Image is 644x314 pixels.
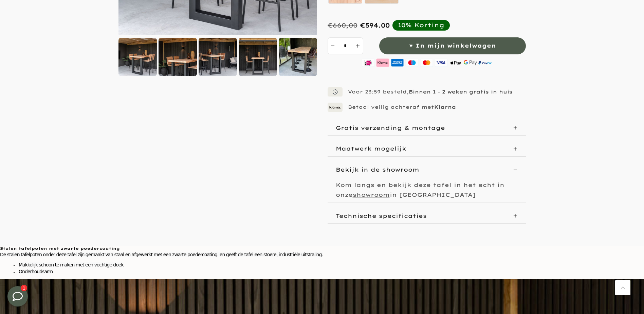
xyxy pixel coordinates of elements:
strong: Binnen 1 - 2 weken gratis in huis [409,89,513,95]
span: In mijn winkelwagen [416,41,496,51]
img: Douglas bartafel met stalen U-poten zwart [199,38,237,76]
button: increment [353,37,363,54]
span: €594.00 [360,21,390,29]
p: Bekijk in de showroom [336,166,419,173]
div: €660,00 [328,21,357,29]
p: Maatwerk mogelijk [336,145,406,152]
strong: Klarna [434,104,456,110]
p: Gratis verzending & montage [336,124,445,131]
img: Douglas bartafel met stalen U-poten zwart [118,38,157,76]
span: Makkelijk schoon te maken met een vochtige doek [19,262,124,267]
p: Kom langs en bekijk deze tafel in het echt in onze in [GEOGRAPHIC_DATA] [336,181,504,198]
p: Technische specificaties [336,212,427,219]
button: In mijn winkelwagen [379,37,526,54]
iframe: toggle-frame [1,279,35,313]
a: showroom [353,191,390,198]
img: Douglas bartafel met stalen U-poten zwart [239,38,277,76]
p: Voor 23:59 besteld, [348,89,513,95]
input: Quantity [338,37,353,54]
img: Douglas bartafel met stalen U-poten zwart [159,38,197,76]
span: Onderhoudsarm [19,269,53,274]
img: Douglas bartafel met stalen U-poten zwart gepoedercoat [279,38,317,76]
div: 10% Korting [398,21,444,29]
a: Terug naar boven [615,280,630,295]
button: decrement [328,37,338,54]
p: Betaal veilig achteraf met [348,104,456,110]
